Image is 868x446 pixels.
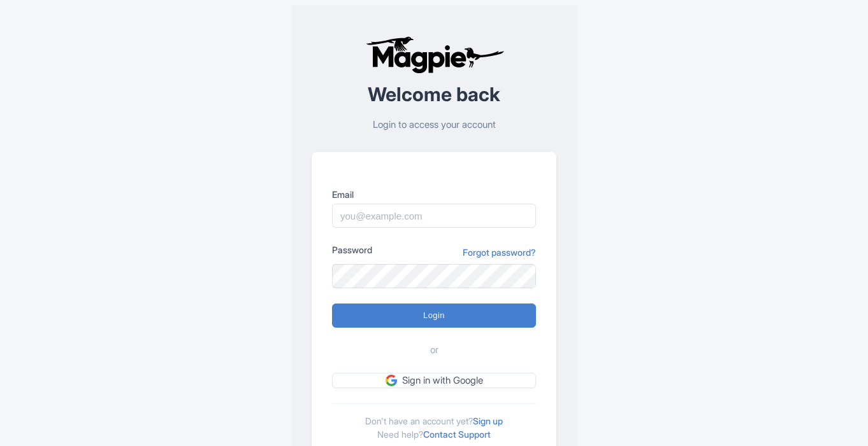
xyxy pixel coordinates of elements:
a: Sign in with Google [332,373,536,389]
input: Login [332,303,536,328]
input: you@example.com [332,204,536,228]
h2: Welcome back [312,84,556,105]
label: Email [332,188,536,201]
a: Forgot password? [463,246,536,259]
div: Don't have an account yet? Need help? [332,403,536,441]
span: or [430,343,438,358]
img: google.svg [386,375,397,386]
a: Contact Support [423,429,491,440]
a: Sign up [473,415,503,426]
p: Login to access your account [312,118,556,132]
img: logo-ab69f6fb50320c5b225c76a69d11143b.png [363,36,506,74]
label: Password [332,243,372,256]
